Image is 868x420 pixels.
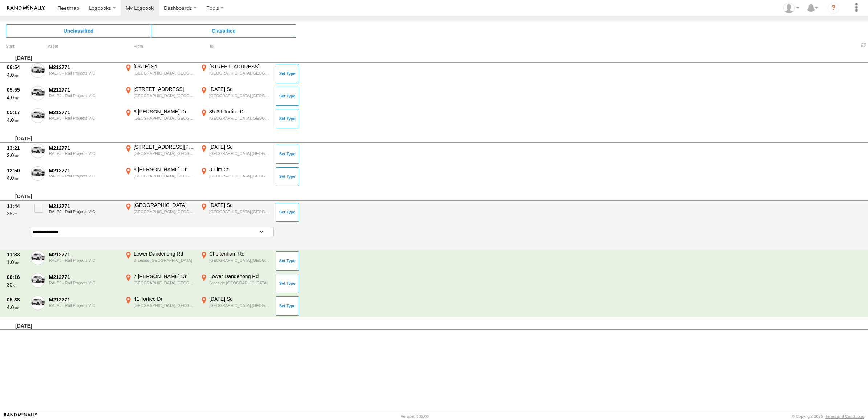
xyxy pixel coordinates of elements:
[49,303,119,308] div: RALPJ - Rail Projects VIC
[134,151,195,156] div: [GEOGRAPHIC_DATA],[GEOGRAPHIC_DATA]
[276,167,299,186] button: Click to Set
[209,251,271,257] div: Cheltenham Rd
[7,72,27,78] div: 4.0
[49,71,119,75] div: RALPJ - Rail Projects VIC
[123,108,196,129] label: Click to View Event Location
[7,251,27,258] div: 11:33
[209,303,271,308] div: [GEOGRAPHIC_DATA],[GEOGRAPHIC_DATA]
[828,2,839,14] i: ?
[199,144,272,165] label: Click to View Event Location
[134,296,195,302] div: 41 Tortice Dr
[7,152,27,159] div: 2.0
[276,145,299,164] button: Click to Set
[123,273,196,294] label: Click to View Event Location
[123,144,196,165] label: Click to View Event Location
[276,64,299,83] button: Click to Set
[209,86,271,92] div: [DATE] Sq
[49,203,119,209] div: M212771
[134,280,195,285] div: [GEOGRAPHIC_DATA],[GEOGRAPHIC_DATA]
[134,71,195,76] div: [GEOGRAPHIC_DATA],[GEOGRAPHIC_DATA]
[134,202,195,208] div: [GEOGRAPHIC_DATA]
[7,87,27,93] div: 05:55
[134,166,195,173] div: 8 [PERSON_NAME] Dr
[826,414,864,419] a: Terms and Conditions
[6,45,28,48] div: Click to Sort
[199,273,272,294] label: Click to View Event Location
[276,109,299,128] button: Click to Set
[134,116,195,121] div: [GEOGRAPHIC_DATA],[GEOGRAPHIC_DATA]
[7,281,27,288] div: 30
[134,251,195,257] div: Lower Dandenong Rd
[49,209,119,214] div: RALPJ - Rail Projects VIC
[134,144,195,150] div: [STREET_ADDRESS][PERSON_NAME]
[49,145,119,151] div: M212771
[134,63,195,70] div: [DATE] Sq
[276,203,299,222] button: Click to Set
[7,175,27,181] div: 4.0
[781,3,802,13] div: Andrew Stead
[7,304,27,311] div: 4.0
[134,86,195,92] div: [STREET_ADDRESS]
[49,274,119,280] div: M212771
[199,108,272,129] label: Click to View Event Location
[134,93,195,98] div: [GEOGRAPHIC_DATA],[GEOGRAPHIC_DATA]
[199,251,272,272] label: Click to View Event Location
[7,145,27,151] div: 13:21
[209,108,271,115] div: 35-39 Tortice Dr
[134,303,195,308] div: [GEOGRAPHIC_DATA],[GEOGRAPHIC_DATA]
[7,94,27,101] div: 4.0
[151,24,296,37] span: Click to view Classified Trips
[209,63,271,70] div: [STREET_ADDRESS]
[49,109,119,116] div: M212771
[7,296,27,303] div: 05:38
[276,87,299,105] button: Click to Set
[49,296,119,303] div: M212771
[199,202,272,223] label: Click to View Event Location
[7,5,45,11] img: rand-logo.svg
[123,251,196,272] label: Click to View Event Location
[7,167,27,174] div: 12:50
[7,109,27,116] div: 05:17
[209,209,271,214] div: [GEOGRAPHIC_DATA],[GEOGRAPHIC_DATA]
[7,203,27,209] div: 11:44
[209,280,271,285] div: Braeside,[GEOGRAPHIC_DATA]
[134,258,195,263] div: Braeside,[GEOGRAPHIC_DATA]
[276,296,299,315] button: Click to Set
[209,202,271,208] div: [DATE] Sq
[209,71,271,76] div: [GEOGRAPHIC_DATA],[GEOGRAPHIC_DATA]
[123,166,196,187] label: Click to View Event Location
[199,86,272,107] label: Click to View Event Location
[123,202,196,223] label: Click to View Event Location
[49,251,119,258] div: M212771
[123,296,196,317] label: Click to View Event Location
[49,87,119,93] div: M212771
[49,93,119,98] div: RALPJ - Rail Projects VIC
[792,414,864,419] div: © Copyright 2025 -
[123,45,196,48] div: From
[49,151,119,156] div: RALPJ - Rail Projects VIC
[7,117,27,123] div: 4.0
[49,174,119,178] div: RALPJ - Rail Projects VIC
[199,63,272,84] label: Click to View Event Location
[209,258,271,263] div: [GEOGRAPHIC_DATA],[GEOGRAPHIC_DATA]
[199,45,272,48] div: To
[49,258,119,263] div: RALPJ - Rail Projects VIC
[7,210,27,217] div: 29
[7,274,27,280] div: 06:16
[49,281,119,285] div: RALPJ - Rail Projects VIC
[6,24,151,37] span: Click to view Unclassified Trips
[209,144,271,150] div: [DATE] Sq
[7,259,27,265] div: 1.0
[209,93,271,98] div: [GEOGRAPHIC_DATA],[GEOGRAPHIC_DATA]
[276,251,299,270] button: Click to Set
[209,273,271,280] div: Lower Dandenong Rd
[49,64,119,71] div: M212771
[401,414,429,419] div: Version: 306.00
[209,296,271,302] div: [DATE] Sq
[209,116,271,121] div: [GEOGRAPHIC_DATA],[GEOGRAPHIC_DATA]
[4,413,37,420] a: Visit our Website
[49,167,119,174] div: M212771
[209,151,271,156] div: [GEOGRAPHIC_DATA],[GEOGRAPHIC_DATA]
[276,274,299,293] button: Click to Set
[859,41,868,48] span: Refresh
